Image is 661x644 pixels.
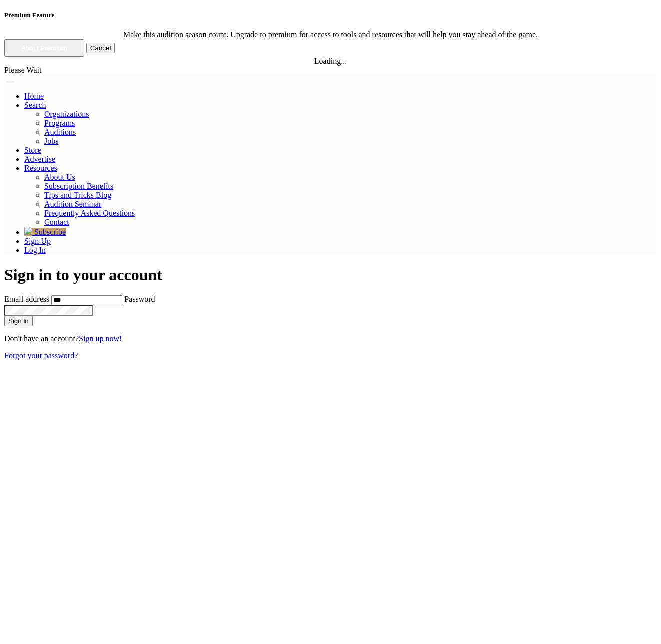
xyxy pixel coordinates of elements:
[4,266,657,284] h1: Sign in to your account
[124,295,155,303] label: Password
[44,182,113,190] a: Subscription Benefits
[4,351,78,360] a: Forgot your password?
[24,92,44,100] a: Home
[24,246,46,254] a: Log In
[44,110,89,118] a: Organizations
[4,316,33,326] button: Sign in
[4,334,657,343] p: Don't have an account?
[4,30,657,39] div: Make this audition season count. Upgrade to premium for access to tools and resources that will h...
[34,228,66,236] span: Subscribe
[86,43,115,53] button: Cancel
[24,228,66,236] a: Subscribe
[44,173,75,181] a: About Us
[4,66,657,75] div: Please Wait
[44,209,135,217] a: Frequently Asked Questions
[4,295,49,303] label: Email address
[44,128,76,136] a: Auditions
[24,155,55,163] a: Advertise
[24,101,46,109] a: Search
[24,173,657,227] ul: Resources
[24,237,51,245] a: Sign Up
[24,146,41,154] a: Store
[44,119,75,127] a: Programs
[21,44,67,52] a: About Premium
[314,57,347,65] span: Loading...
[24,164,57,172] a: Resources
[44,191,111,199] a: Tips and Tricks Blog
[6,81,14,83] button: Toggle navigation
[79,334,122,343] a: Sign up now!
[44,137,58,145] a: Jobs
[44,218,69,226] a: Contact
[44,200,101,208] a: Audition Seminar
[24,110,657,146] ul: Resources
[24,227,32,235] img: gem.svg
[4,11,657,19] h5: Premium Feature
